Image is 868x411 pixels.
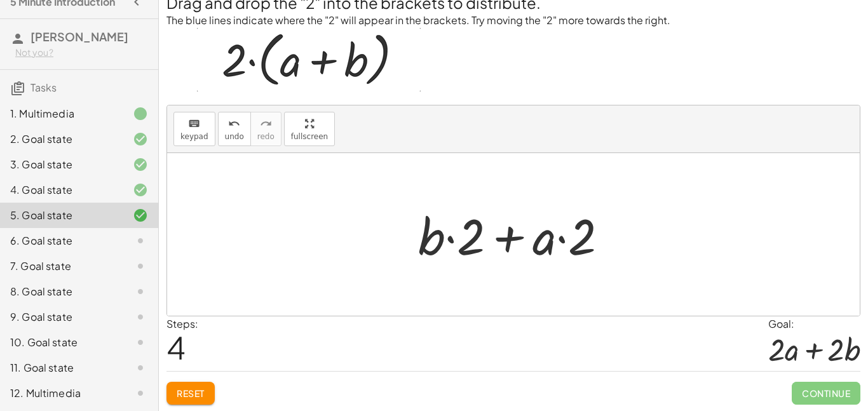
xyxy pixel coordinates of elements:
button: keyboardkeypad [173,112,215,146]
span: redo [257,132,275,141]
div: 5. Goal state [10,208,112,223]
div: 9. Goal state [10,309,112,325]
span: fullscreen [291,132,328,141]
div: 12. Multimedia [10,386,112,401]
img: dc67eec84e4b37c1e7b99ad5a1a17e8066cba3efdf3fc1a99d68a70915cbe56f.gif [197,28,421,91]
div: 3. Goal state [10,157,112,172]
button: undoundo [218,112,251,146]
button: Reset [166,382,215,405]
i: Task finished and correct. [133,182,148,198]
div: Not you? [15,46,148,59]
span: [PERSON_NAME] [31,29,128,44]
span: keypad [180,132,208,141]
div: 1. Multimedia [10,106,112,121]
i: Task finished and correct. [133,131,148,147]
button: redoredo [250,112,281,146]
div: 2. Goal state [10,131,112,147]
div: 11. Goal state [10,360,112,375]
span: 4 [166,328,186,367]
button: fullscreen [284,112,335,146]
i: Task finished and correct. [133,208,148,223]
div: 4. Goal state [10,182,112,198]
i: Task finished and correct. [133,157,148,172]
i: Task finished. [133,106,148,121]
span: undo [225,132,244,141]
i: redo [260,116,272,131]
div: 8. Goal state [10,284,112,299]
span: Reset [177,387,205,399]
i: Task not started. [133,309,148,325]
i: Task not started. [133,233,148,248]
i: Task not started. [133,284,148,299]
div: 6. Goal state [10,233,112,248]
i: keyboard [188,116,200,131]
div: 10. Goal state [10,335,112,350]
i: Task not started. [133,360,148,375]
div: 7. Goal state [10,259,112,274]
p: The blue lines indicate where the "2" will appear in the brackets. Try moving the "2" more toward... [166,13,860,28]
i: Task not started. [133,386,148,401]
span: Tasks [31,81,57,94]
i: Task not started. [133,335,148,350]
i: Task not started. [133,259,148,274]
i: undo [228,116,240,131]
label: Steps: [166,317,198,330]
div: Goal: [768,316,860,332]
